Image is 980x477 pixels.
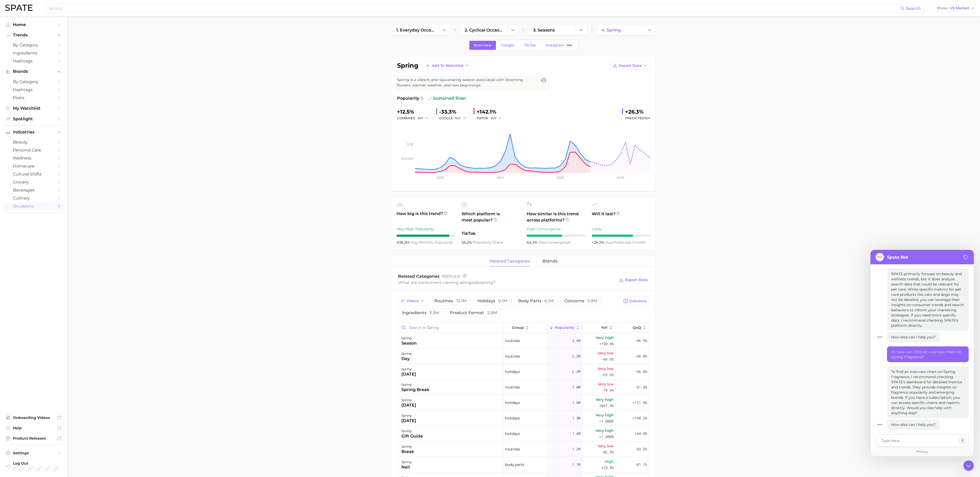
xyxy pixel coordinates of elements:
[4,162,63,170] a: homecare
[13,180,54,185] span: grocery
[507,25,518,35] button: Change Category
[572,446,580,452] span: 1.2m
[616,323,649,333] button: QoQ
[401,459,411,465] div: spring
[587,298,597,303] span: 5.9m
[538,240,570,245] span: convergence
[4,424,63,432] a: Help
[13,148,54,153] span: personal care
[392,25,439,35] a: 1. everyday occasions
[397,108,432,116] div: +12.5%
[407,299,419,303] span: Filters
[417,116,423,120] span: YoY
[13,451,54,455] span: Settings
[572,431,580,437] span: 1.4m
[13,87,54,92] span: Hashtags
[13,33,54,37] span: Trends
[635,353,647,359] span: -96.8%
[396,211,455,223] span: How big is this trend?
[13,130,54,134] span: Industries
[13,461,59,466] span: Log Out
[555,325,574,330] span: Popularity
[605,240,613,245] abbr: popularity index
[401,381,429,388] div: spring
[4,104,63,112] a: My Watchlist
[398,274,440,279] span: Related Categories
[401,402,416,408] div: [DATE]
[505,415,520,421] span: holidays
[13,172,54,177] span: cultural shifts
[13,156,54,161] span: wellness
[13,22,54,27] span: Home
[592,235,651,237] div: 7 / 10
[527,226,586,232] div: High Convergence
[625,278,648,282] span: Export Data
[572,462,580,468] span: 1.1m
[439,108,469,116] div: -33.3%
[410,240,453,245] span: monthly popularity
[439,25,450,35] button: Change Category
[401,433,423,439] div: gift guide
[487,310,497,315] span: 2.9m
[601,465,614,471] span: +25.5%
[398,395,649,410] button: spring[DATE]holidays1.6mVery high+897.9%+121.5%
[501,43,515,47] span: Google
[397,62,418,69] h1: spring
[4,194,63,202] a: culinary
[564,299,597,303] span: concerns
[398,297,427,305] button: Filters
[505,431,520,437] span: holidays
[644,25,655,35] button: Change Category
[13,188,54,193] span: beverages
[592,226,651,232] div: Likely
[401,371,416,377] div: [DATE]
[13,116,54,121] span: Spotlight
[462,211,520,228] span: Which platform is most popular?
[935,5,976,12] button: ShowUS Market
[434,299,466,303] span: routines
[13,415,54,420] span: Onboarding Videos
[401,443,414,450] div: spring
[396,235,455,237] div: 9 / 10
[541,41,578,50] a: InstagramBeta
[396,28,434,33] span: 1. everyday occasions
[635,338,647,344] span: -46.9%
[4,186,63,194] a: beverages
[498,298,507,303] span: 9.1m
[633,325,641,330] span: QoQ
[13,43,54,47] span: by Category
[599,434,614,439] span: >1,000%
[582,323,616,333] button: YoY
[491,115,502,121] button: YoY
[477,299,507,303] span: holidays
[4,21,63,29] a: Home
[572,415,580,421] span: 1.5m
[505,353,520,359] span: routines
[13,69,54,74] span: Brands
[398,333,649,348] button: springseasonroutines3.4mVery high+190.4%-46.9%
[423,61,472,70] button: Add to Watchlist
[398,441,649,457] button: springbreakroutines1.2mVery low-82.9%-93.2%
[4,170,63,178] a: cultural shifts
[599,403,614,409] span: +897.9%
[635,431,647,437] span: +44.8%
[592,211,651,223] span: Will it last?
[13,106,54,111] span: My Watchlist
[529,25,576,35] a: 3. seasons
[13,140,54,145] span: beauty
[401,412,416,419] div: spring
[397,115,432,121] div: combined
[49,4,900,13] input: Search here for a brand, industry, or ingredient
[13,95,54,100] span: Posts
[4,41,63,49] a: by Category
[633,415,647,421] span: +198.3%
[442,274,450,279] span: 9551
[450,311,497,315] span: product format
[477,108,505,116] div: +142.1%
[538,240,546,245] abbr: popularity index
[417,115,429,121] button: YoY
[505,446,520,452] span: routines
[401,449,414,455] div: break
[619,63,642,68] span: Export Data
[505,338,520,344] span: routines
